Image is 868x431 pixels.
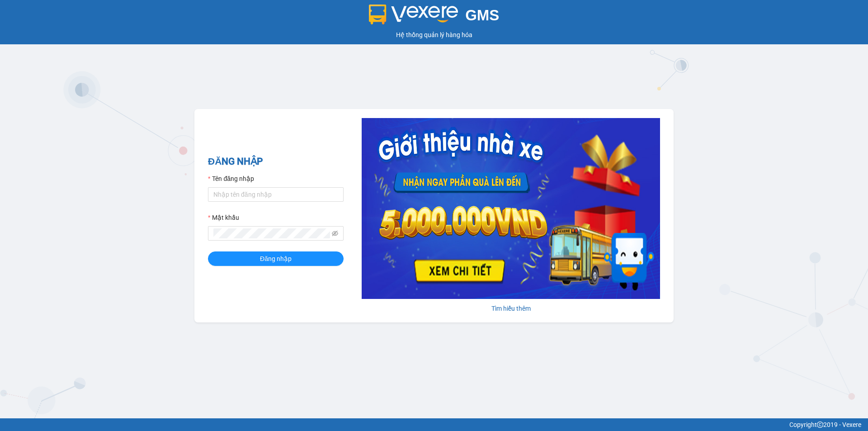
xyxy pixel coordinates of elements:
input: Tên đăng nhập [208,187,344,202]
img: banner-0 [362,118,660,299]
h2: ĐĂNG NHẬP [208,154,344,169]
div: Tìm hiểu thêm [362,303,660,313]
div: Hệ thống quản lý hàng hóa [2,30,866,40]
div: Copyright 2019 - Vexere [7,420,861,430]
button: Đăng nhập [208,251,344,266]
span: copyright [817,422,823,428]
span: Đăng nhập [260,254,292,264]
input: Mật khẩu [213,228,330,238]
a: GMS [369,14,500,21]
label: Mật khẩu [208,213,239,223]
span: eye-invisible [332,230,338,237]
span: GMS [465,7,499,24]
label: Tên đăng nhập [208,174,254,184]
img: logo 2 [369,5,458,24]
